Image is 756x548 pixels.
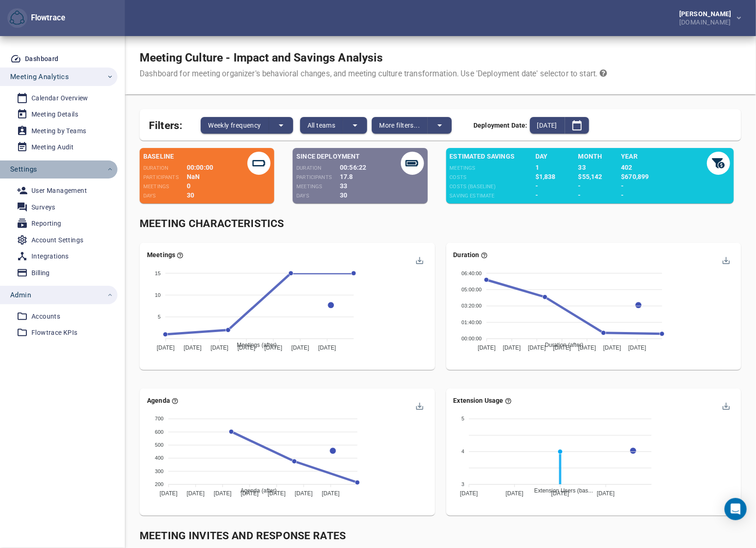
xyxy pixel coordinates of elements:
[307,120,336,131] span: All teams
[527,487,593,494] span: Extension Users (bas...
[621,163,685,172] div: 402
[10,289,31,301] span: Admin
[238,345,256,351] tspan: [DATE]
[578,345,596,351] tspan: [DATE]
[264,345,283,351] tspan: [DATE]
[664,8,749,28] button: [PERSON_NAME][DOMAIN_NAME]
[214,490,232,497] tspan: [DATE]
[372,117,428,134] button: More filters...
[296,163,340,172] div: Average duration of meetings during the time period.
[530,117,589,134] div: split button
[10,71,69,83] span: Meeting Analytics
[31,142,74,153] div: Meeting Audit
[155,416,164,421] tspan: 700
[296,193,309,199] small: Days
[291,345,309,351] tspan: [DATE]
[551,490,569,497] tspan: [DATE]
[597,490,615,497] tspan: [DATE]
[449,181,535,191] div: Anticipated costs per period using baseline meeting characteristics and post-deployment meeting f...
[621,181,685,191] div: -
[187,182,191,190] span: 0
[300,117,368,134] div: split button
[296,152,400,161] span: Since Deployment
[31,109,78,120] div: Meeting Details
[578,191,621,200] div: -
[340,164,366,171] span: 00:56:22
[449,184,495,190] small: Costs (Baseline)
[155,270,161,276] tspan: 15
[31,234,83,246] div: Account Settings
[140,529,741,544] div: Meeting Invites and Response Rates
[461,270,482,276] tspan: 06:40:00
[140,216,741,232] div: Meeting Characteristics
[187,164,213,171] span: 00:00:00
[295,490,313,497] tspan: [DATE]
[478,345,496,351] tspan: [DATE]
[10,163,37,175] span: Settings
[143,193,156,199] small: Days
[31,327,78,339] div: Flowtrace KPIs
[503,345,521,351] tspan: [DATE]
[628,345,646,351] tspan: [DATE]
[31,185,87,197] div: User Management
[187,191,194,199] span: 30
[31,218,61,229] div: Reporting
[143,152,247,161] span: Baseline
[10,11,25,25] img: Flowtrace
[461,287,482,292] tspan: 05:00:00
[300,117,344,134] button: All teams
[460,490,478,497] tspan: [DATE]
[725,498,747,520] div: Open Intercom Messenger
[143,184,169,190] small: Meetings
[31,311,60,322] div: Accounts
[679,11,735,17] div: [PERSON_NAME]
[7,8,65,28] div: Flowtrace
[318,345,336,351] tspan: [DATE]
[296,184,322,190] small: Meetings
[140,51,607,65] h1: Meeting Culture - Impact and Savings Analysis
[208,120,261,131] span: Weekly frequency
[296,191,340,200] div: Number of days included in this time period.
[187,490,205,497] tspan: [DATE]
[155,429,164,435] tspan: 600
[296,165,321,171] small: Duration
[340,173,353,180] span: 17.8
[379,120,420,131] span: More filters...
[31,92,88,104] div: Calendar Overview
[415,255,423,263] div: Menu
[147,250,184,259] div: Average of meeting events at the given time window.
[234,487,277,494] span: Agenda (after)
[143,191,187,200] div: Number of days included in this time period.
[530,117,565,134] button: [DATE]
[453,396,511,405] div: Extension Usage
[296,174,332,180] small: Participants
[505,490,523,497] tspan: [DATE]
[184,345,202,351] tspan: [DATE]
[31,267,50,279] div: Billing
[187,173,200,180] span: NaN
[31,202,55,213] div: Surveys
[155,455,164,461] tspan: 400
[268,490,286,497] tspan: [DATE]
[143,165,168,171] small: Duration
[340,191,347,199] span: 30
[578,172,621,181] div: $55,142
[621,172,685,181] div: $670,899
[453,250,487,259] div: Average duration of meeting events in minutes at the given time window.
[603,345,621,351] tspan: [DATE]
[147,396,178,405] div: Average agenda length in characters per meeting at the given time window.
[535,191,578,200] div: -
[201,117,293,134] div: split button
[473,122,527,129] b: Deployment Date:
[461,481,464,487] tspan: 3
[578,152,621,161] span: Month
[296,172,340,181] div: Average participants (invitees + organizer) of meetings during the time period.
[679,17,735,25] div: [DOMAIN_NAME]
[143,172,187,181] div: Average participants (invitees + organizer) of meetings during the time period.
[449,193,494,199] small: Saving Estimate
[160,490,178,497] tspan: [DATE]
[158,314,160,320] tspan: 5
[449,165,475,171] small: Meetings
[535,152,578,161] span: Day
[449,191,535,200] div: Anticipated savings per period compared to baseline meeting characteristics. Formula: [(baseline ...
